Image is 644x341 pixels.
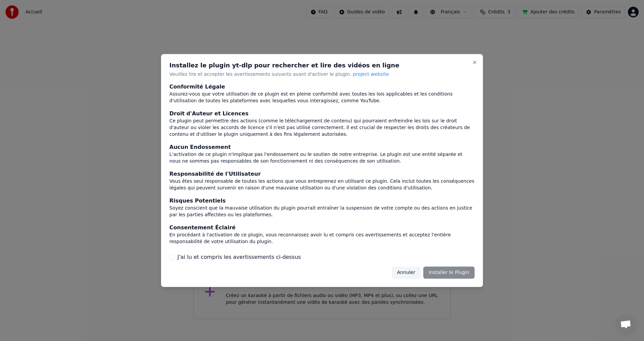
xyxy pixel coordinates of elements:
[169,232,475,245] div: En procédant à l'activation de ce plugin, vous reconnaissez avoir lu et compris ces avertissement...
[177,253,301,261] label: J'ai lu et compris les avertissements ci-dessus
[392,267,421,279] button: Annuler
[169,144,475,152] div: Aucun Endossement
[169,205,475,218] div: Soyez conscient que la mauvaise utilisation du plugin pourrait entraîner la suspension de votre c...
[169,152,475,165] div: L'activation de ce plugin n'implique pas l'endossement ou le soutien de notre entreprise. Le plug...
[169,170,475,178] div: Responsabilité de l'Utilisateur
[169,118,475,138] div: Ce plugin peut permettre des actions (comme le téléchargement de contenu) qui pourraient enfreind...
[169,197,475,205] div: Risques Potentiels
[169,110,475,118] div: Droit d'Auteur et Licences
[169,178,475,191] div: Vous êtes seul responsable de toutes les actions que vous entreprenez en utilisant ce plugin. Cel...
[169,224,475,232] div: Consentement Éclairé
[169,83,475,91] div: Conformité Légale
[169,91,475,105] div: Assurez-vous que votre utilisation de ce plugin est en pleine conformité avec toutes les lois app...
[169,62,475,68] h2: Installez le plugin yt-dlp pour rechercher et lire des vidéos en ligne
[169,71,475,78] p: Veuillez lire et accepter les avertissements suivants avant d'activer le plugin.
[353,71,389,77] span: project website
